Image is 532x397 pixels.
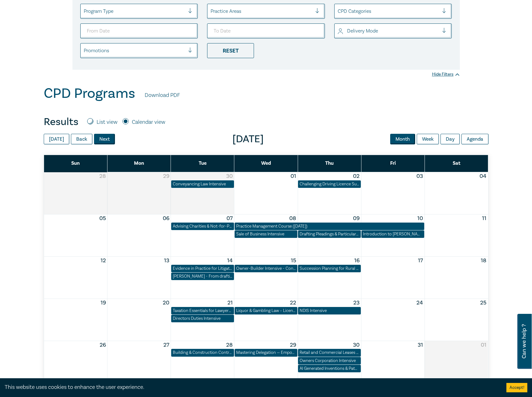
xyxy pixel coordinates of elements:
button: 11 [482,214,486,223]
button: 14 [227,257,233,265]
button: 24 [416,299,423,307]
span: [DATE] [115,133,381,145]
input: select [338,8,339,15]
div: NDIS Intensive [300,308,359,314]
div: Directors Duties Intensive [173,315,232,322]
div: AI Generated Inventions & Patents – Navigating Legal Uncertainty [300,365,359,372]
span: Mon [134,160,144,166]
button: 01 [291,172,296,180]
button: 03 [416,172,423,180]
button: 01 [481,341,486,349]
button: 12 [101,257,106,265]
button: 30 [353,341,360,349]
div: This website uses cookies to enhance the user experience. [5,383,497,391]
div: Month View [44,155,489,383]
div: Conveyancing Law Intensive [173,181,232,187]
h4: Results [44,116,78,128]
button: 17 [418,257,423,265]
button: 18 [481,257,486,265]
button: 08 [289,214,296,223]
input: To Date [207,23,325,38]
button: 06 [163,214,169,223]
button: 26 [100,341,106,349]
button: 02 [353,172,360,180]
span: Can we help ? [521,318,527,365]
div: Practice Management Course (October 2025) [236,223,423,229]
input: select [211,8,212,15]
div: Sale of Business Intensive [236,231,296,237]
div: Advising Charities & Not-for-Profits – Legal Structures, Compliance & Risk Management [173,223,232,229]
button: 20 [163,299,169,307]
div: Owners Corporation Intensive [300,358,359,364]
button: 28 [226,341,233,349]
div: Evidence in Practice for Litigators (Oct 2025) [173,265,232,272]
div: Liquor & Gambling Law – Licensing, Compliance & Regulations [236,308,296,314]
button: Day [440,134,460,144]
input: select [338,28,339,34]
button: 31 [418,341,423,349]
span: Tue [199,160,206,166]
div: Introduction to Wills for Legal Support Staff (October 2025) [363,231,423,237]
span: Fri [390,160,396,166]
button: 15 [291,257,296,265]
button: 25 [480,299,486,307]
button: Back [71,134,92,144]
div: Building & Construction Contracts – Contract Interpretation following Pafburn [173,349,232,356]
span: Thu [325,160,334,166]
h1: CPD Programs [44,85,135,102]
div: Retail and Commercial Leases - A Practical Guide (October 2025) [300,349,359,356]
button: 21 [227,299,233,307]
div: Challenging Driving Licence Suspensions in Victoria [300,181,359,187]
button: Next [94,134,115,144]
span: Sat [453,160,460,166]
button: 23 [353,299,360,307]
div: Succession Planning for Rural Estates – Drafting for Complexity [300,265,359,272]
button: Week [417,134,439,144]
button: 29 [290,341,296,349]
button: 07 [226,214,233,223]
div: Wills - From drafting to costing (October 2025) [173,273,232,279]
input: select [84,47,85,54]
button: 04 [480,172,486,180]
div: Mastering Delegation — Empowering Junior Lawyers for Success [236,349,296,356]
div: Hide Filters [432,71,460,78]
input: From Date [80,23,198,38]
button: 28 [99,172,106,180]
div: Reset [207,43,254,58]
label: Calendar view [132,118,165,126]
span: Wed [261,160,271,166]
button: 09 [353,214,360,223]
label: List view [97,118,117,126]
button: 22 [290,299,296,307]
button: 27 [163,341,169,349]
button: 10 [417,214,423,223]
button: 29 [163,172,169,180]
button: Agenda [461,134,489,144]
input: select [84,8,85,15]
a: Download PDF [145,91,180,99]
span: Sun [71,160,80,166]
button: [DATE] [44,134,69,144]
button: 30 [226,172,233,180]
div: Drafting Pleadings & Particulars – Tips & Traps [300,231,359,237]
button: 13 [164,257,169,265]
div: Taxation Essentials for Lawyers - The A-Z (Oct 2025) [173,308,232,314]
div: Owner-Builder Intensive - Contracts, Claims, and Compliance [236,265,296,272]
button: 16 [354,257,360,265]
button: Accept cookies [506,383,527,392]
button: 05 [99,214,106,223]
button: 19 [101,299,106,307]
button: Month [390,134,415,144]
